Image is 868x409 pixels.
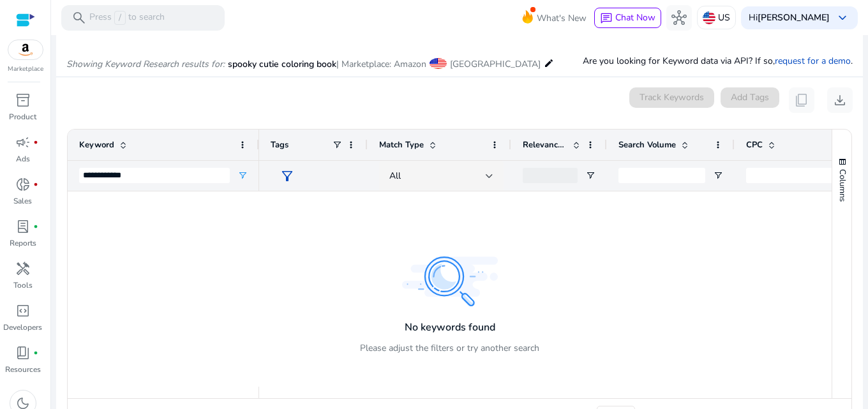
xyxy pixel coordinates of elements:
button: hub [666,5,692,31]
span: Chat Now [615,11,655,24]
button: Open Filter Menu [585,170,595,181]
span: CPC [746,139,763,151]
span: filter_alt [280,168,295,184]
a: request for a demo [775,55,851,67]
span: hub [671,10,687,26]
img: amazon.svg [8,40,43,59]
span: campaign [15,135,31,150]
span: | Marketplace: Amazon [336,58,426,70]
span: inventory_2 [15,93,31,108]
button: Open Filter Menu [713,170,723,181]
p: Product [9,111,36,123]
p: Hi [749,13,830,22]
span: Tags [271,139,288,151]
button: Open Filter Menu [237,170,248,181]
span: chat [600,12,613,25]
b: [PERSON_NAME] [758,11,830,24]
span: search [71,10,87,26]
p: Resources [5,364,41,375]
span: spooky cutie coloring book [228,58,336,70]
span: book_4 [15,345,31,361]
span: Match Type [379,139,424,151]
span: fiber_manual_record [33,350,38,355]
p: Marketplace [8,64,43,74]
mat-icon: edit [544,56,554,71]
p: Press to search [89,11,165,25]
input: CPC Filter Input [746,168,833,183]
span: fiber_manual_record [33,140,38,145]
i: Showing Keyword Research results for: [66,58,225,70]
span: donut_small [15,177,31,192]
p: Developers [3,322,42,333]
img: us.svg [703,11,715,24]
p: Are you looking for Keyword data via API? If so, . [583,54,853,68]
span: Search Volume [618,139,676,151]
span: download [832,93,848,108]
span: keyboard_arrow_down [835,10,850,26]
span: fiber_manual_record [33,224,38,229]
span: fiber_manual_record [33,182,38,187]
span: handyman [15,261,31,276]
button: chatChat Now [594,8,661,28]
span: Columns [837,169,848,202]
p: Sales [13,195,32,207]
span: What's New [537,7,587,29]
span: lab_profile [15,219,31,234]
button: download [827,87,853,113]
p: Reports [10,237,36,249]
input: Keyword Filter Input [79,168,230,183]
span: [GEOGRAPHIC_DATA] [450,58,541,70]
span: All [389,170,401,182]
input: Search Volume Filter Input [618,168,705,183]
span: code_blocks [15,303,31,318]
p: US [718,6,730,29]
span: Keyword [79,139,114,151]
span: / [114,11,126,25]
p: Tools [13,279,33,291]
p: Ads [16,153,30,165]
span: Relevance Score [523,139,567,151]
